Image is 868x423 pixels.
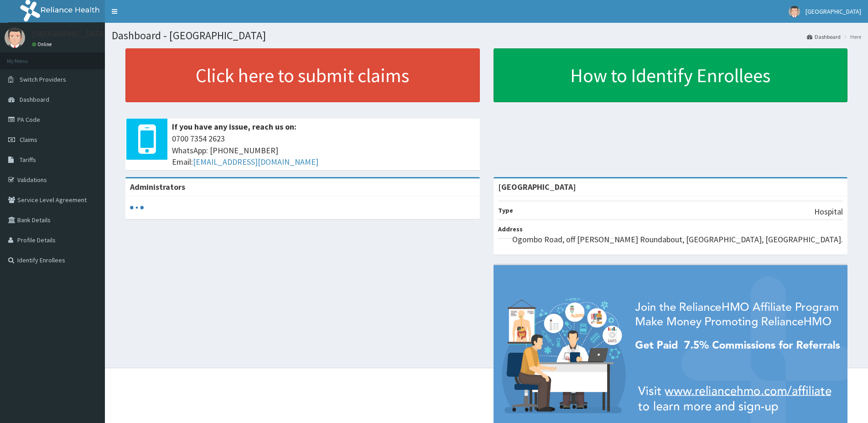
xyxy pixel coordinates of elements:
[20,95,49,104] span: Dashboard
[20,75,66,84] span: Switch Providers
[130,182,185,192] b: Administrators
[789,6,800,17] img: User Image
[5,27,25,48] img: User Image
[20,156,36,164] span: Tariffs
[172,121,296,132] b: If you have any issue, reach us on:
[193,157,318,167] a: [EMAIL_ADDRESS][DOMAIN_NAME]
[32,30,107,38] p: [GEOGRAPHIC_DATA]
[20,136,37,144] span: Claims
[512,234,843,245] p: Ogombo Road, off [PERSON_NAME] Roundabout, [GEOGRAPHIC_DATA], [GEOGRAPHIC_DATA].
[112,30,861,42] h1: Dashboard - [GEOGRAPHIC_DATA]
[32,41,54,47] a: Online
[498,206,513,214] b: Type
[494,48,848,102] a: How to Identify Enrollees
[806,7,861,16] span: [GEOGRAPHIC_DATA]
[807,33,841,41] a: Dashboard
[842,33,861,41] li: Here
[130,201,144,214] svg: audio-loading
[125,48,480,102] a: Click here to submit claims
[172,133,475,168] span: 0700 7354 2623 WhatsApp: [PHONE_NUMBER] Email:
[498,182,576,192] strong: [GEOGRAPHIC_DATA]
[814,206,843,218] p: Hospital
[498,225,523,233] b: Address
